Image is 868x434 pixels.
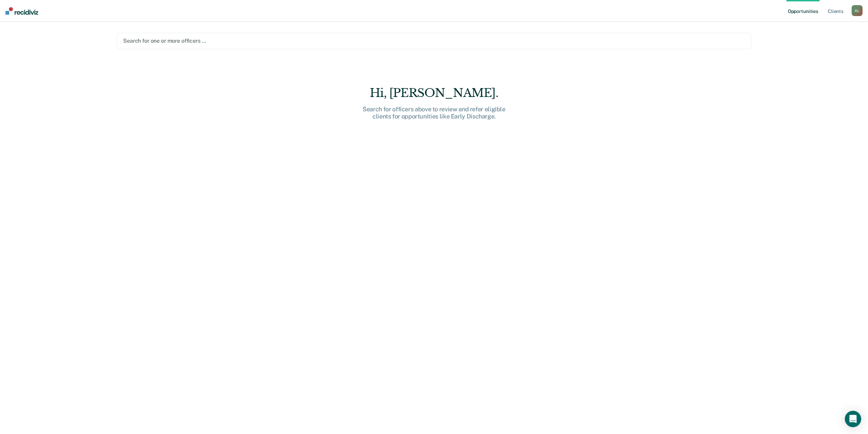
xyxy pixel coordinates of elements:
[325,106,543,120] div: Search for officers above to review and refer eligible clients for opportunities like Early Disch...
[325,86,543,100] div: Hi, [PERSON_NAME].
[5,7,38,15] img: Recidiviz
[852,5,863,16] div: A L
[852,5,863,16] button: AL
[845,411,861,427] div: Open Intercom Messenger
